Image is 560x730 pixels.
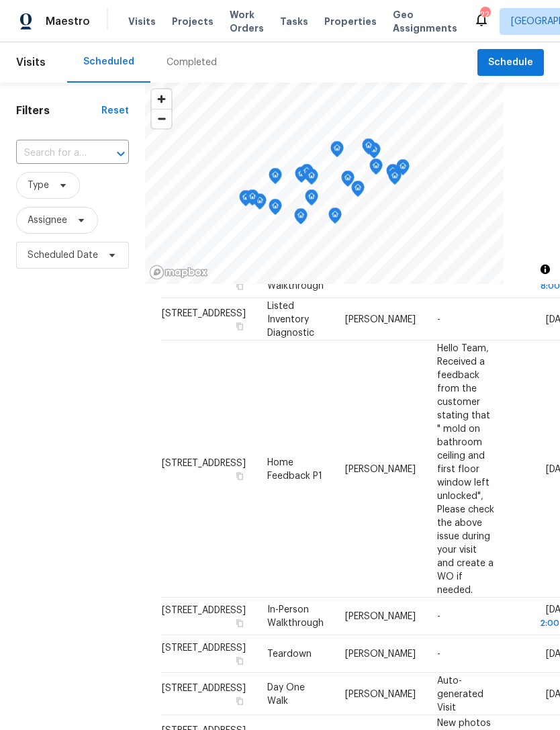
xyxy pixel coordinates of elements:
[145,83,504,284] canvas: Map
[162,606,246,615] span: [STREET_ADDRESS]
[396,159,410,180] div: Map marker
[83,55,134,69] div: Scheduled
[537,261,553,277] button: Toggle attribution
[330,141,344,162] div: Map marker
[541,262,549,277] span: Toggle attribution
[234,280,246,292] button: Copy Address
[162,308,246,318] span: [STREET_ADDRESS]
[149,265,208,280] a: Mapbox homepage
[351,181,365,201] div: Map marker
[234,694,246,706] button: Copy Address
[300,164,314,185] div: Map marker
[345,612,416,621] span: [PERSON_NAME]
[152,89,171,109] button: Zoom in
[167,56,217,69] div: Completed
[328,208,342,228] div: Map marker
[152,109,171,128] span: Zoom out
[488,54,533,71] span: Schedule
[480,8,489,21] div: 22
[345,314,416,324] span: [PERSON_NAME]
[280,17,308,26] span: Tasks
[16,48,46,77] span: Visits
[324,15,377,28] span: Properties
[388,169,402,189] div: Map marker
[253,193,267,214] div: Map marker
[345,649,416,659] span: [PERSON_NAME]
[267,457,322,480] span: Home Feedback P1
[345,275,416,284] span: [PERSON_NAME]
[28,248,98,262] span: Scheduled Date
[294,208,308,229] div: Map marker
[393,8,457,35] span: Geo Assignments
[246,189,259,210] div: Map marker
[362,138,375,159] div: Map marker
[172,15,214,28] span: Projects
[386,164,400,185] div: Map marker
[437,676,483,712] span: Auto-generated Visit
[234,469,246,482] button: Copy Address
[437,275,440,284] span: -
[345,464,416,473] span: [PERSON_NAME]
[128,15,156,28] span: Visits
[269,168,282,189] div: Map marker
[46,15,90,28] span: Maestro
[28,214,67,227] span: Assignee
[162,643,246,653] span: [STREET_ADDRESS]
[437,314,440,324] span: -
[162,458,246,467] span: [STREET_ADDRESS]
[234,320,246,332] button: Copy Address
[152,109,171,128] button: Zoom out
[111,144,130,163] button: Open
[101,104,129,118] div: Reset
[269,199,282,220] div: Map marker
[437,343,494,594] span: Hello Team, Received a feedback from the customer stating that " mold on bathroom ceiling and fir...
[162,683,246,692] span: [STREET_ADDRESS]
[28,179,49,192] span: Type
[234,655,246,667] button: Copy Address
[477,49,544,77] button: Schedule
[234,617,246,629] button: Copy Address
[16,143,91,164] input: Search for an address...
[267,649,312,659] span: Teardown
[267,301,314,337] span: Listed Inventory Diagnostic
[437,612,440,621] span: -
[267,605,324,628] span: In-Person Walkthrough
[267,268,324,291] span: In-Person Walkthrough
[305,169,318,189] div: Map marker
[295,167,308,187] div: Map marker
[16,104,101,118] h1: Filters
[239,190,252,211] div: Map marker
[305,189,318,210] div: Map marker
[369,158,383,179] div: Map marker
[267,682,305,705] span: Day One Walk
[345,689,416,698] span: [PERSON_NAME]
[341,171,355,191] div: Map marker
[230,8,264,35] span: Work Orders
[437,649,440,659] span: -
